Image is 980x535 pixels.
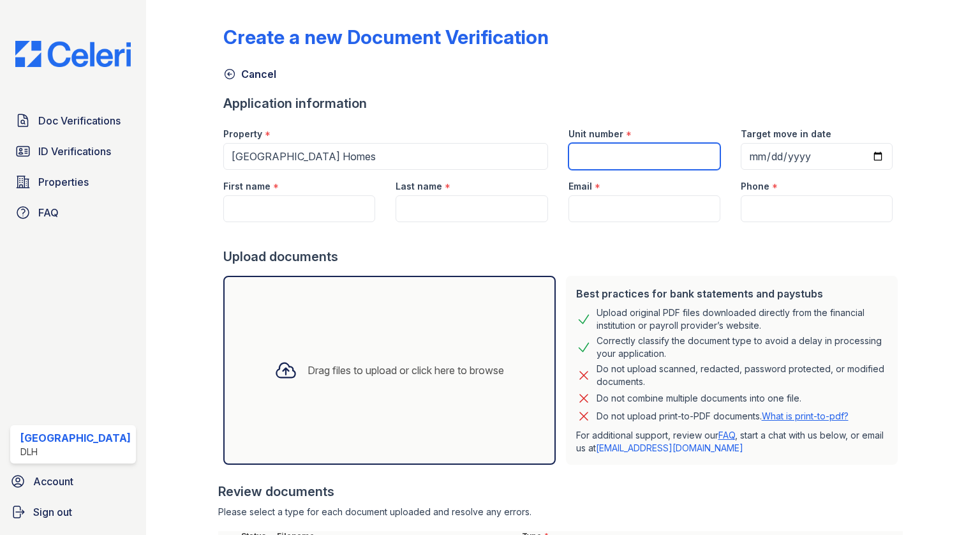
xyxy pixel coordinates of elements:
div: Application information [223,94,903,112]
a: Doc Verifications [10,108,136,133]
div: Create a new Document Verification [223,26,549,49]
a: [EMAIL_ADDRESS][DOMAIN_NAME] [596,442,743,453]
a: ID Verifications [10,139,136,164]
p: Do not upload print-to-PDF documents. [597,410,849,423]
div: Upload documents [223,248,903,266]
label: Email [568,180,592,193]
div: [GEOGRAPHIC_DATA] [20,430,131,446]
label: Target move in date [741,128,831,140]
span: FAQ [38,205,59,220]
span: Sign out [33,504,72,520]
div: Do not upload scanned, redacted, password protected, or modified documents. [597,363,888,388]
label: Last name [396,180,442,193]
span: Account [33,474,73,489]
a: Properties [10,169,136,195]
label: Unit number [568,128,623,140]
div: Please select a type for each document uploaded and resolve any errors. [218,506,903,518]
a: Account [5,469,141,494]
span: Properties [38,174,89,190]
a: FAQ [10,200,136,225]
div: Upload original PDF files downloaded directly from the financial institution or payroll provider’... [597,306,888,332]
label: First name [223,180,271,193]
div: Drag files to upload or click here to browse [308,363,504,378]
label: Property [223,128,262,140]
div: Correctly classify the document type to avoid a delay in processing your application. [597,335,888,360]
a: What is print-to-pdf? [762,411,849,421]
a: FAQ [718,430,735,441]
span: Doc Verifications [38,113,121,128]
p: For additional support, review our , start a chat with us below, or email us at [576,429,888,455]
div: Review documents [218,483,903,501]
img: CE_Logo_Blue-a8612792a0a2168367f1c8372b55b34899dd931a85d93a1a3d3e32e68fde9ad4.png [5,41,141,67]
a: Cancel [223,66,276,82]
div: Do not combine multiple documents into one file. [597,391,801,406]
span: ID Verifications [38,144,111,159]
label: Phone [741,180,769,193]
a: Sign out [5,499,141,525]
div: DLH [20,446,131,458]
div: Best practices for bank statements and paystubs [576,286,888,301]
